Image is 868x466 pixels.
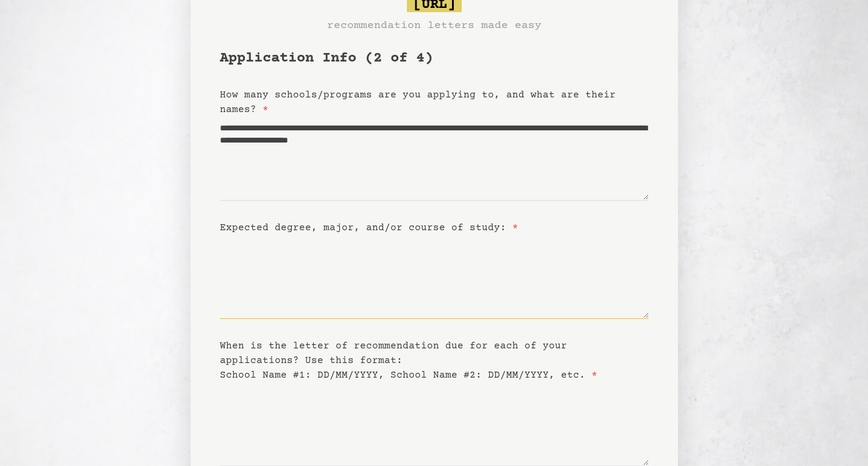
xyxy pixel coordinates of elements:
h1: Application Info (2 of 4) [220,49,649,68]
label: Expected degree, major, and/or course of study: [220,222,518,233]
h3: recommendation letters made easy [327,17,542,34]
label: How many schools/programs are you applying to, and what are their names? [220,90,616,115]
label: When is the letter of recommendation due for each of your applications? Use this format: School N... [220,341,598,381]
